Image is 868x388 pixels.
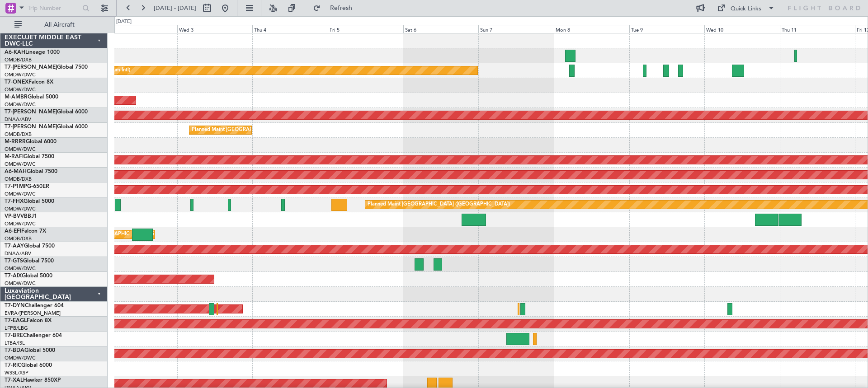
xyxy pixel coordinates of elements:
span: All Aircraft [24,22,95,28]
a: OMDB/DXB [5,176,32,182]
a: OMDW/DWC [5,206,36,212]
a: OMDW/DWC [5,280,36,287]
a: OMDW/DWC [5,191,36,197]
input: Trip Number [28,1,80,15]
a: OMDW/DWC [5,146,36,153]
a: DNAA/ABV [5,250,31,257]
a: T7-FHXGlobal 5000 [5,199,54,204]
div: Fri 5 [328,25,403,33]
span: T7-DYN [5,303,25,309]
div: [DATE] [116,18,132,26]
a: T7-ONEXFalcon 8X [5,79,53,85]
span: T7-XAL [5,378,23,383]
a: EVRA/[PERSON_NAME] [5,310,61,317]
div: Sun 7 [478,25,554,33]
div: Thu 4 [252,25,328,33]
span: A6-KAH [5,50,25,55]
span: T7-[PERSON_NAME] [5,124,57,130]
div: Unplanned Maint [GEOGRAPHIC_DATA] ([GEOGRAPHIC_DATA]) [54,228,203,241]
div: Thu 11 [780,25,855,33]
span: M-AMBR [5,94,28,100]
div: Planned Maint [GEOGRAPHIC_DATA] ([GEOGRAPHIC_DATA]) [368,198,510,211]
span: T7-BDA [5,348,24,353]
span: T7-P1MP [5,184,27,189]
div: Sat 6 [403,25,479,33]
div: Quick Links [731,5,761,14]
div: Wed 3 [177,25,253,33]
div: Tue 9 [629,25,705,33]
span: T7-EAGL [5,318,27,323]
a: M-RAFIGlobal 7500 [5,154,54,159]
a: A6-MAHGlobal 7500 [5,169,57,174]
span: T7-BRE [5,333,23,338]
a: M-RRRRGlobal 6000 [5,139,57,145]
span: T7-FHX [5,199,24,204]
a: T7-DYNChallenger 604 [5,303,64,309]
span: T7-GTS [5,258,23,264]
a: OMDB/DXB [5,131,32,138]
a: T7-RICGlobal 6000 [5,363,52,368]
a: T7-XALHawker 850XP [5,378,61,383]
span: T7-[PERSON_NAME] [5,65,57,70]
button: Refresh [309,1,363,15]
a: T7-EAGLFalcon 8X [5,318,52,323]
span: VP-BVV [5,214,24,219]
a: T7-P1MPG-650ER [5,184,49,189]
span: A6-MAH [5,169,27,174]
button: All Aircraft [10,18,98,32]
a: OMDW/DWC [5,220,36,227]
a: T7-[PERSON_NAME]Global 6000 [5,109,88,115]
a: OMDW/DWC [5,161,36,168]
span: M-RRRR [5,139,26,145]
span: [DATE] - [DATE] [154,4,196,12]
a: OMDW/DWC [5,265,36,272]
a: A6-KAHLineage 1000 [5,50,60,55]
a: LFPB/LBG [5,325,28,332]
a: T7-GTSGlobal 7500 [5,258,54,264]
a: LTBA/ISL [5,340,25,346]
a: WSSL/XSP [5,369,28,376]
span: Refresh [322,5,360,11]
a: OMDW/DWC [5,71,36,78]
span: T7-AIX [5,273,22,279]
span: T7-RIC [5,363,21,368]
span: T7-ONEX [5,79,28,85]
div: Wed 10 [704,25,780,33]
button: Quick Links [712,1,779,15]
a: T7-AIXGlobal 5000 [5,273,52,279]
a: A6-EFIFalcon 7X [5,229,46,234]
a: M-AMBRGlobal 5000 [5,94,58,100]
a: T7-BDAGlobal 5000 [5,348,55,353]
span: T7-AAY [5,243,24,249]
a: VP-BVVBBJ1 [5,214,37,219]
span: T7-[PERSON_NAME] [5,109,57,115]
a: T7-[PERSON_NAME]Global 7500 [5,65,88,70]
div: Mon 8 [554,25,629,33]
a: OMDW/DWC [5,86,36,93]
span: M-RAFI [5,154,24,159]
a: T7-AAYGlobal 7500 [5,243,55,249]
a: OMDW/DWC [5,355,36,361]
div: Tue 2 [102,25,177,33]
span: A6-EFI [5,229,21,234]
a: OMDB/DXB [5,235,32,242]
a: T7-[PERSON_NAME]Global 6000 [5,124,88,130]
a: OMDW/DWC [5,101,36,108]
a: OMDB/DXB [5,56,32,63]
div: Planned Maint [GEOGRAPHIC_DATA] ([GEOGRAPHIC_DATA] Intl) [192,123,343,137]
a: T7-BREChallenger 604 [5,333,62,338]
a: DNAA/ABV [5,116,31,123]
